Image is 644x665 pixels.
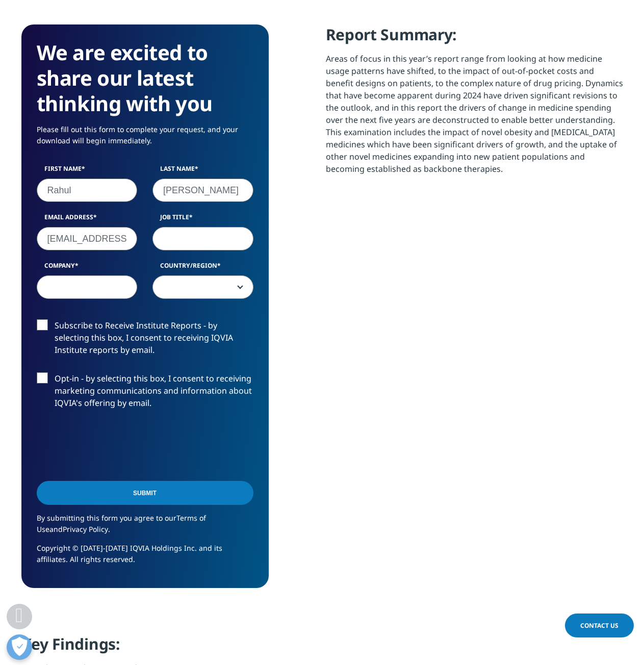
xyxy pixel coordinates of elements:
[580,621,619,630] span: Contact Us
[37,261,138,275] label: Company
[37,513,206,534] a: Terms of Use
[37,164,138,178] label: First Name
[326,24,623,53] h4: Report Summary:
[21,634,623,662] h4: Key Findings:
[152,164,253,178] label: Last Name
[37,513,253,543] p: By submitting this form you agree to our and .
[326,53,623,183] p: Areas of focus in this year’s report range from looking at how medicine usage patterns have shift...
[37,40,253,116] h3: We are excited to share our latest thinking with you
[37,372,253,415] label: Opt-in - by selecting this box, I consent to receiving marketing communications and information a...
[37,481,253,505] input: Submit
[152,213,253,227] label: Job Title
[37,213,138,227] label: Email Address
[152,261,253,275] label: Country/Region
[37,425,192,465] iframe: reCAPTCHA
[63,524,108,534] a: Privacy Policy
[565,613,634,637] a: Contact Us
[37,124,253,154] p: Please fill out this form to complete your request, and your download will begin immediately.
[7,634,32,660] button: Open Preferences
[37,543,253,573] p: Copyright © [DATE]-[DATE] IQVIA Holdings Inc. and its affiliates. All rights reserved.
[37,319,253,362] label: Subscribe to Receive Institute Reports - by selecting this box, I consent to receiving IQVIA Inst...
